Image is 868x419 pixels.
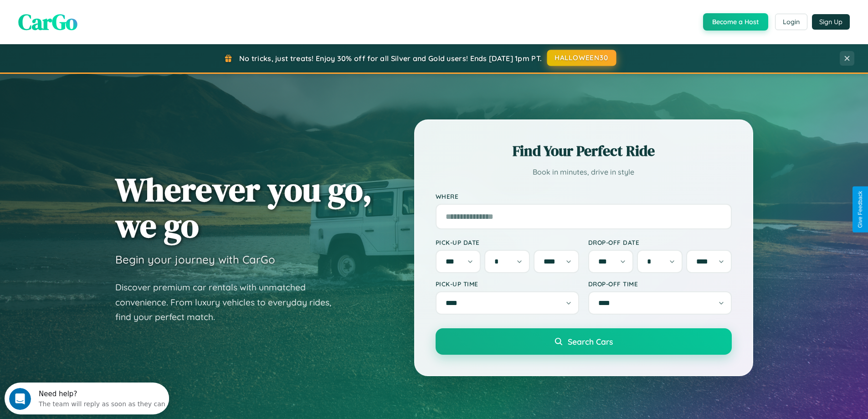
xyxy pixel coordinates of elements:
[115,280,343,325] p: Discover premium car rentals with unmatched convenience. From luxury vehicles to everyday rides, ...
[588,238,732,246] label: Drop-off Date
[588,280,732,288] label: Drop-off Time
[775,14,807,30] button: Login
[436,280,579,288] label: Pick-up Time
[568,336,613,347] span: Search Cars
[18,7,77,37] span: CarGo
[115,171,372,243] h1: Wherever you go, we go
[34,15,161,25] div: The team will reply as soon as they can
[5,383,169,414] iframe: Intercom live chat discovery launcher
[239,54,542,63] span: No tricks, just treats! Enjoy 30% off for all Silver and Gold users! Ends [DATE] 1pm PT.
[436,166,732,179] p: Book in minutes, drive in style
[703,13,768,31] button: Become a Host
[436,328,732,355] button: Search Cars
[857,191,863,228] div: Give Feedback
[9,388,31,410] iframe: Intercom live chat
[436,238,579,246] label: Pick-up Date
[547,50,616,66] button: HALLOWEEN30
[4,4,169,29] div: Open Intercom Messenger
[34,8,161,15] div: Need help?
[436,192,732,200] label: Where
[115,253,275,266] h3: Begin your journey with CarGo
[436,141,732,161] h2: Find Your Perfect Ride
[812,14,850,30] button: Sign Up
